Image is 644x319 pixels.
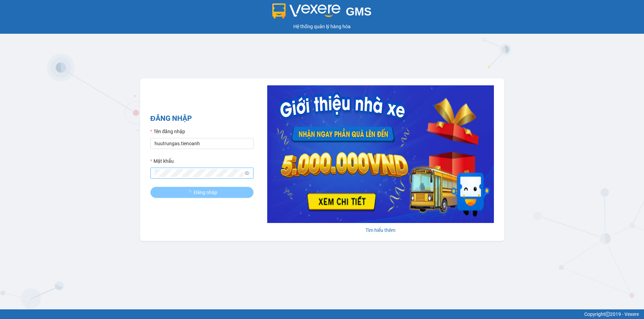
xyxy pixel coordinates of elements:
[346,5,372,18] span: GMS
[2,23,642,30] div: Hệ thống quản lý hàng hóa
[245,171,249,176] span: eye
[150,187,253,198] button: Đăng nhập
[150,113,253,124] h2: ĐĂNG NHẬP
[150,157,174,165] label: Mật khẩu
[194,189,217,196] span: Đăng nhập
[150,128,185,135] label: Tên đăng nhập
[272,10,372,16] a: GMS
[267,85,494,223] img: banner-0
[267,226,494,234] div: Tìm hiểu thêm
[605,312,610,317] span: copyright
[5,310,639,318] div: Copyright 2019 - Vexere
[150,138,253,149] input: Tên đăng nhập
[155,169,243,177] input: Mật khẩu
[272,3,340,19] img: logo 2
[186,190,194,195] span: loading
